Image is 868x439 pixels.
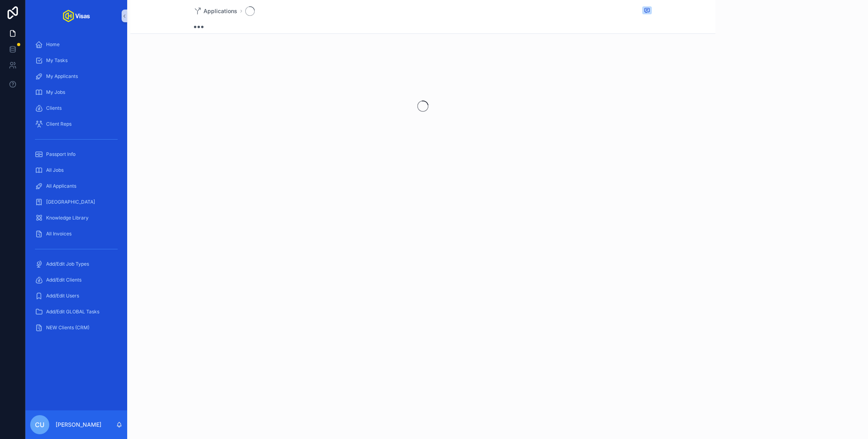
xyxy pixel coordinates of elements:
[46,167,64,173] span: All Jobs
[46,73,78,80] span: My Applicants
[203,7,237,15] span: Applications
[46,57,68,64] span: My Tasks
[46,121,72,127] span: Client Reps
[30,195,122,209] a: [GEOGRAPHIC_DATA]
[46,293,79,299] span: Add/Edit Users
[56,421,101,429] p: [PERSON_NAME]
[46,324,89,331] span: NEW Clients (CRM)
[30,227,122,241] a: All Invoices
[30,273,122,287] a: Add/Edit Clients
[30,163,122,177] a: All Jobs
[194,7,237,15] a: Applications
[35,420,45,429] span: CU
[30,211,122,225] a: Knowledge Library
[30,179,122,193] a: All Applicants
[30,257,122,271] a: Add/Edit Job Types
[46,89,65,95] span: My Jobs
[46,215,89,221] span: Knowledge Library
[30,53,122,68] a: My Tasks
[30,289,122,303] a: Add/Edit Users
[30,147,122,161] a: Passport Info
[46,41,60,48] span: Home
[30,101,122,115] a: Clients
[46,231,72,237] span: All Invoices
[46,151,76,157] span: Passport Info
[46,199,95,205] span: [GEOGRAPHIC_DATA]
[30,69,122,84] a: My Applicants
[30,117,122,131] a: Client Reps
[46,309,99,315] span: Add/Edit GLOBAL Tasks
[30,321,122,335] a: NEW Clients (CRM)
[30,85,122,99] a: My Jobs
[30,305,122,319] a: Add/Edit GLOBAL Tasks
[30,37,122,52] a: Home
[46,261,89,267] span: Add/Edit Job Types
[46,277,81,283] span: Add/Edit Clients
[46,105,62,111] span: Clients
[46,183,76,189] span: All Applicants
[63,10,90,22] img: App logo
[25,32,127,345] div: scrollable content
